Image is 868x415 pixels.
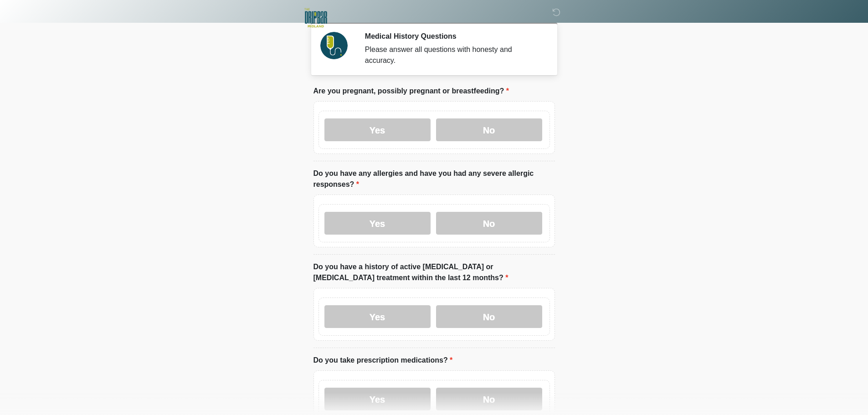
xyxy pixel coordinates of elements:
[324,388,431,410] label: Yes
[436,212,542,235] label: No
[436,305,542,328] label: No
[436,118,542,141] label: No
[436,388,542,410] label: No
[324,118,431,141] label: Yes
[313,355,453,366] label: Do you take prescription medications?
[313,168,555,190] label: Do you have any allergies and have you had any severe allergic responses?
[313,261,555,283] label: Do you have a history of active [MEDICAL_DATA] or [MEDICAL_DATA] treatment within the last 12 mon...
[304,7,327,30] img: The DRIPBaR Midland Logo
[324,212,431,235] label: Yes
[313,86,509,97] label: Are you pregnant, possibly pregnant or breastfeeding?
[320,32,348,59] img: Agent Avatar
[324,305,431,328] label: Yes
[365,44,541,66] div: Please answer all questions with honesty and accuracy.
